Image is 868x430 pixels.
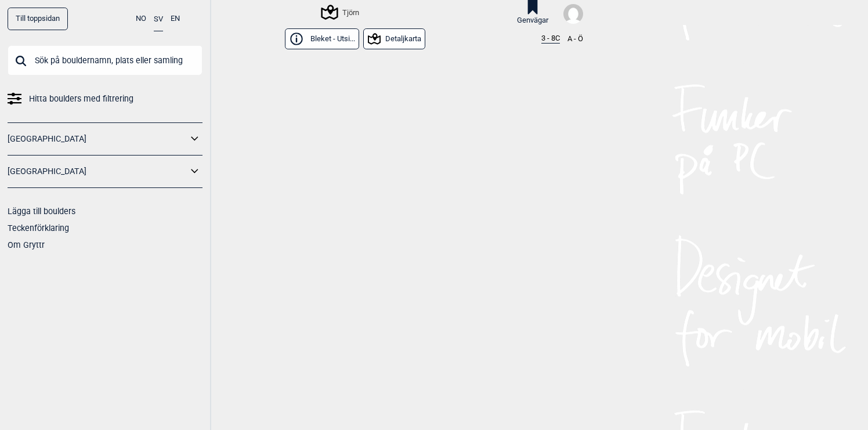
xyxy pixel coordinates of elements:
a: Lägga till boulders [8,207,75,216]
button: Bleket - Utsi... [285,28,359,49]
button: A - Ö [567,34,583,44]
img: User fallback1 [563,4,583,24]
button: Detaljkarta [363,28,426,49]
a: Teckenförklaring [8,223,69,233]
input: Sök på bouldernamn, plats eller samling [8,45,202,75]
a: Om Gryttr [8,240,45,250]
span: Hitta boulders med filtrering [29,91,133,107]
a: Till toppsidan [8,8,68,30]
a: [GEOGRAPHIC_DATA] [8,131,187,147]
button: NO [136,8,146,30]
button: EN [171,8,180,30]
button: SV [154,8,163,31]
button: 3 - 8C [541,34,560,44]
a: Hitta boulders med filtrering [8,91,202,107]
div: Tjörn [323,5,359,19]
a: [GEOGRAPHIC_DATA] [8,163,187,180]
